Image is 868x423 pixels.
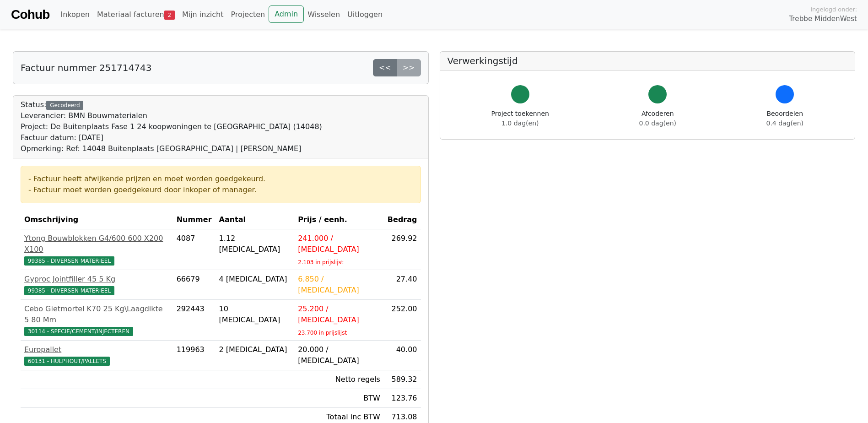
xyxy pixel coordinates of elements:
a: Inkopen [57,5,93,24]
td: 4087 [173,229,216,270]
div: Factuur datum: [DATE] [21,132,322,143]
td: 40.00 [384,341,421,370]
div: Beoordelen [766,109,803,128]
div: Afcoderen [639,109,676,128]
sub: 2.103 in prijslijst [298,259,343,266]
div: 25.200 / [MEDICAL_DATA] [298,304,380,325]
div: 241.000 / [MEDICAL_DATA] [298,233,380,255]
div: Ytong Bouwblokken G4/600 600 X200 X100 [24,233,169,255]
div: 10 [MEDICAL_DATA] [219,304,291,325]
div: Opmerking: Ref: 14048 Buitenplaats [GEOGRAPHIC_DATA] | [PERSON_NAME] [21,143,322,154]
td: 66679 [173,270,216,300]
a: Projecten [227,5,269,24]
div: 4 [MEDICAL_DATA] [219,274,291,285]
th: Prijs / eenh. [294,211,384,229]
a: Cebo Gietmortel K70 25 Kg\Laagdikte 5 80 Mm30114 - SPECIE/CEMENT/INJECTEREN [24,304,169,336]
span: 99385 - DIVERSEN MATERIEEL [24,286,114,295]
span: 1.0 dag(en) [501,119,539,127]
a: Materiaal facturen2 [93,5,178,24]
td: Netto regels [294,370,384,389]
div: 1.12 [MEDICAL_DATA] [219,233,291,255]
span: 60131 - HULPHOUT/PALLETS [24,357,110,366]
div: Project: De Buitenplaats Fase 1 24 koopwoningen te [GEOGRAPHIC_DATA] (14048) [21,121,322,132]
span: 0.4 dag(en) [766,119,803,127]
td: 27.40 [384,270,421,300]
div: Europallet [24,344,169,355]
td: 269.92 [384,229,421,270]
th: Nummer [173,211,216,229]
a: Mijn inzicht [178,5,227,24]
div: Gecodeerd [46,101,83,110]
td: 252.00 [384,300,421,341]
a: Gyproc Jointfiller 45 5 Kg99385 - DIVERSEN MATERIEEL [24,274,169,296]
div: - Factuur heeft afwijkende prijzen en moet worden goedgekeurd. [28,174,413,184]
sub: 23.700 in prijslijst [298,330,347,336]
a: Ytong Bouwblokken G4/600 600 X200 X10099385 - DIVERSEN MATERIEEL [24,233,169,266]
h5: Factuur nummer 251714743 [21,62,151,73]
a: Admin [269,5,304,23]
span: 0.0 dag(en) [639,119,676,127]
td: 589.32 [384,370,421,389]
div: - Factuur moet worden goedgekeurd door inkoper of manager. [28,184,413,195]
td: 119963 [173,341,216,370]
a: Uitloggen [344,5,386,24]
div: Status: [21,99,322,154]
span: Trebbe MiddenWest [789,14,857,24]
span: 99385 - DIVERSEN MATERIEEL [24,256,114,266]
th: Bedrag [384,211,421,229]
td: 292443 [173,300,216,341]
div: 20.000 / [MEDICAL_DATA] [298,344,380,366]
div: 6.850 / [MEDICAL_DATA] [298,274,380,296]
span: 2 [164,11,175,20]
a: Wisselen [304,5,344,24]
div: Gyproc Jointfiller 45 5 Kg [24,274,169,285]
div: Cebo Gietmortel K70 25 Kg\Laagdikte 5 80 Mm [24,304,169,325]
span: Ingelogd onder: [810,5,857,14]
div: 2 [MEDICAL_DATA] [219,344,291,355]
a: << [373,59,397,76]
th: Omschrijving [21,211,173,229]
div: Leverancier: BMN Bouwmaterialen [21,110,322,121]
th: Aantal [216,211,295,229]
div: Project toekennen [491,109,549,128]
a: Cohub [11,4,49,26]
span: 30114 - SPECIE/CEMENT/INJECTEREN [24,327,133,336]
a: Europallet60131 - HULPHOUT/PALLETS [24,344,169,366]
td: 123.76 [384,389,421,408]
td: BTW [294,389,384,408]
h5: Verwerkingstijd [447,55,848,66]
